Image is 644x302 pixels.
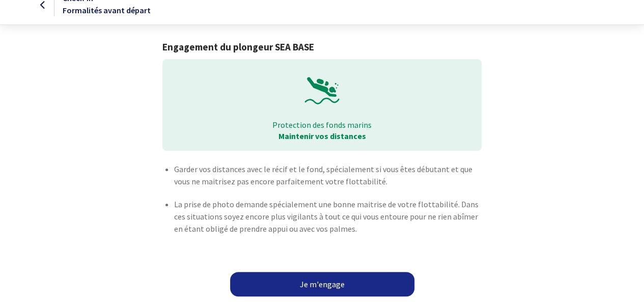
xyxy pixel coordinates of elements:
p: Garder vos distances avec le récif et le fond, spécialement si vous êtes débutant et que vous ne ... [174,163,482,187]
a: Je m'engage [230,272,414,296]
strong: Maintenir vos distances [278,131,366,141]
p: Protection des fonds marins [170,119,474,130]
p: La prise de photo demande spécialement une bonne maitrise de votre flottabilité. Dans ces situati... [174,198,482,235]
h1: Engagement du plongeur SEA BASE [162,41,482,53]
